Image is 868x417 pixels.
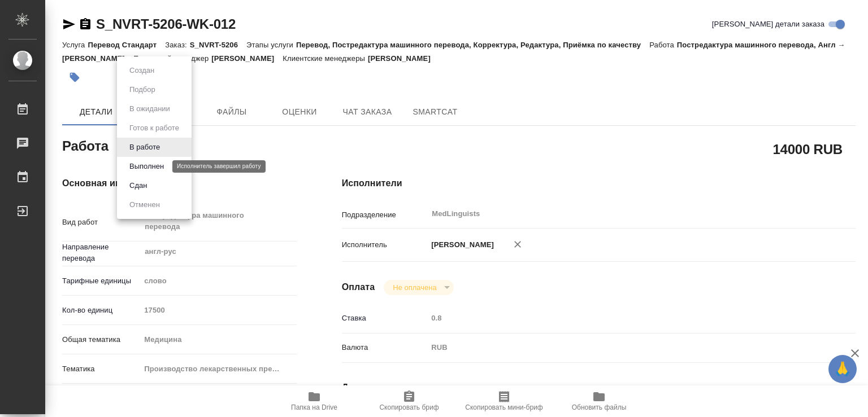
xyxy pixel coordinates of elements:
[126,84,159,96] button: Подбор
[126,160,167,173] button: Выполнен
[126,103,173,115] button: В ожидании
[126,199,163,211] button: Отменен
[126,122,183,134] button: Готов к работе
[126,64,158,77] button: Создан
[126,179,150,192] button: Сдан
[126,141,163,153] button: В работе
